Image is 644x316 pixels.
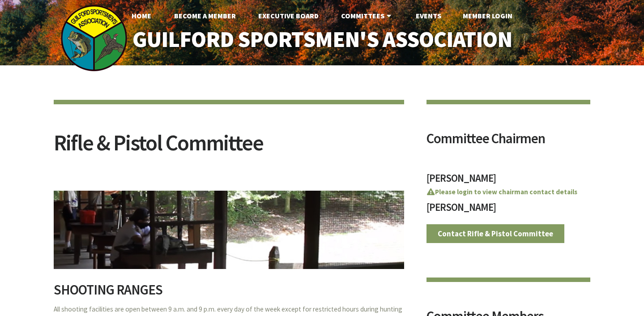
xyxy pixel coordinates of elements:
a: Become A Member [167,7,243,25]
a: Home [124,7,158,25]
a: Guilford Sportsmen's Association [113,21,531,59]
a: Member Login [456,7,520,25]
h3: [PERSON_NAME] [426,202,591,218]
a: Contact Rifle & Pistol Committee [426,224,565,243]
a: Executive Board [251,7,326,25]
a: Events [409,7,448,25]
h2: Rifle & Pistol Committee [54,132,404,165]
h2: SHOOTING RANGES [54,283,404,303]
img: logo_sm.png [60,4,128,72]
h2: Committee Chairmen [426,132,591,152]
a: Committees [334,7,401,25]
h3: [PERSON_NAME] [426,173,591,188]
a: Please login to view chairman contact details [426,188,577,196]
